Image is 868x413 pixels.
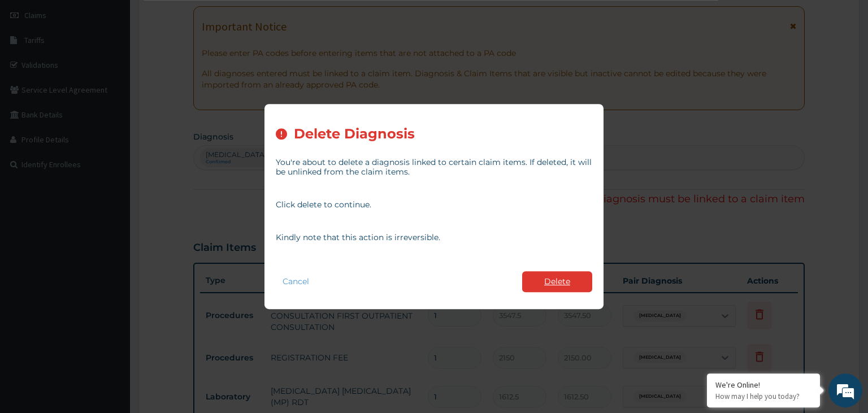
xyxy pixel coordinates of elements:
[276,200,592,210] p: Click delete to continue.
[276,158,592,177] p: You're about to delete a diagnosis linked to certain claim items. If deleted, it will be unlinked...
[715,380,811,390] div: We're Online!
[522,271,592,292] button: Delete
[276,273,316,290] button: Cancel
[294,127,415,142] h2: Delete Diagnosis
[185,6,212,33] div: Minimize live chat window
[6,285,215,324] textarea: Type your message and hit 'Enter'
[66,131,156,245] span: We're online!
[59,63,190,78] div: Chat with us now
[715,392,811,401] p: How may I help you today?
[21,56,46,85] img: d_794563401_company_1708531726252_794563401
[276,233,592,242] p: Kindly note that this action is irreversible.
